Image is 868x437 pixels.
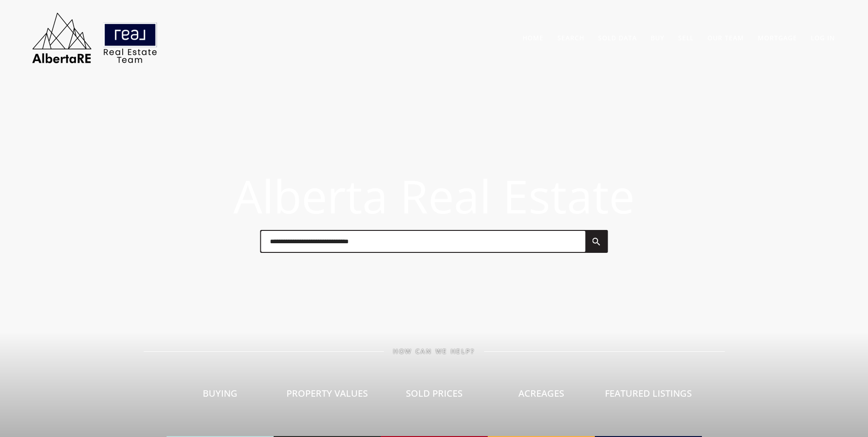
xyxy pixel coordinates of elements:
[707,33,744,42] a: Our Team
[406,387,463,399] span: Sold Prices
[167,355,274,437] a: Buying
[274,355,381,437] a: Property Values
[605,387,692,399] span: Featured Listings
[598,33,637,42] a: Sold Data
[811,33,835,42] a: Log In
[595,355,702,437] a: Featured Listings
[203,387,237,399] span: Buying
[678,33,694,42] a: Sell
[381,355,488,437] a: Sold Prices
[26,9,163,66] img: AlbertaRE Real Estate Team | Real Broker
[518,387,564,399] span: Acreages
[523,33,544,42] a: Home
[488,355,595,437] a: Acreages
[758,33,797,42] a: Mortgage
[651,33,664,42] a: Buy
[286,387,368,399] span: Property Values
[557,33,584,42] a: Search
